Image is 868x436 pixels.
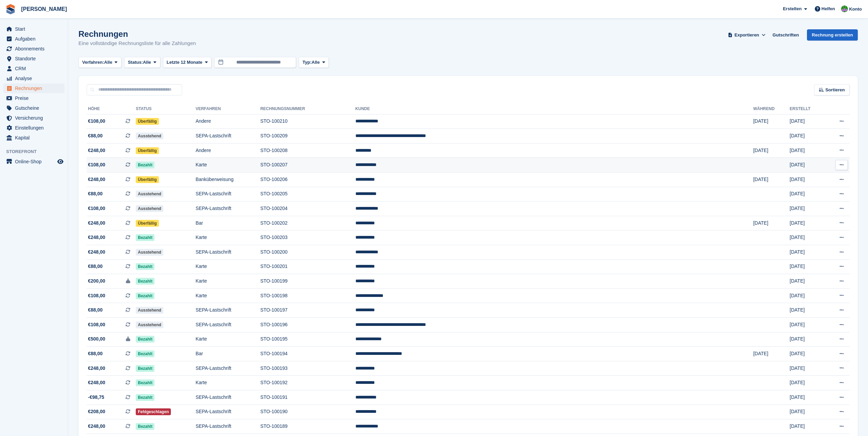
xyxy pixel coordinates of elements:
[195,114,260,129] td: Andere
[3,157,64,166] a: Speisekarte
[790,216,825,230] td: [DATE]
[15,24,56,34] span: Start
[143,59,151,66] span: Alle
[136,133,163,139] span: Ausstehend
[15,64,56,73] span: CRM
[260,230,355,245] td: STO-100203
[260,361,355,376] td: STO-100193
[195,361,260,376] td: SEPA-Lastschrift
[136,176,159,183] span: Überfällig
[87,104,136,115] th: Höhe
[312,59,320,66] span: Alle
[88,306,103,314] span: €88,00
[3,74,64,83] a: menu
[6,148,68,155] span: Storefront
[88,321,105,328] span: €108,00
[195,274,260,289] td: Karte
[260,259,355,274] td: STO-100201
[753,114,790,129] td: [DATE]
[849,6,862,13] span: Konto
[195,332,260,347] td: Karte
[195,288,260,303] td: Karte
[15,34,56,44] span: Aufgaben
[790,347,825,361] td: [DATE]
[195,230,260,245] td: Karte
[3,64,64,73] a: menu
[136,104,195,115] th: Status
[136,249,163,256] span: Ausstehend
[790,405,825,419] td: [DATE]
[790,318,825,332] td: [DATE]
[753,104,790,115] th: Während
[753,347,790,361] td: [DATE]
[260,143,355,158] td: STO-100208
[260,303,355,318] td: STO-100197
[136,147,159,154] span: Überfällig
[790,332,825,347] td: [DATE]
[88,292,105,299] span: €108,00
[3,103,64,113] a: menu
[260,405,355,419] td: STO-100190
[195,405,260,419] td: SEPA-Lastschrift
[3,24,64,34] a: menu
[5,4,16,14] img: stora-icon-8386f47178a22dfd0bd8f6a31ec36ba5ce8667c1dd55bd0f319d3a0aa187defe.svg
[195,245,260,260] td: SEPA-Lastschrift
[15,103,56,113] span: Gutscheine
[195,259,260,274] td: Karte
[136,292,155,299] span: Bezahlt
[136,191,163,197] span: Ausstehend
[88,335,105,343] span: €500,00
[136,278,155,285] span: Bezahlt
[88,379,105,386] span: €248,00
[3,84,64,93] a: menu
[3,113,64,123] a: menu
[88,408,105,415] span: €208,00
[15,113,56,123] span: Versicherung
[3,34,64,44] a: menu
[78,29,196,39] h1: Rechnungen
[303,59,311,66] span: Typ:
[195,419,260,434] td: SEPA-Lastschrift
[790,274,825,289] td: [DATE]
[3,44,64,54] a: menu
[822,5,835,12] span: Helfen
[790,143,825,158] td: [DATE]
[783,5,801,12] span: Erstellen
[735,32,759,39] span: Exportieren
[299,57,329,68] button: Typ: Alle
[104,59,112,66] span: Alle
[260,376,355,390] td: STO-100192
[88,132,103,139] span: €88,00
[260,216,355,230] td: STO-100202
[260,274,355,289] td: STO-100199
[260,129,355,144] td: STO-100209
[88,423,105,430] span: €248,00
[88,394,104,401] span: -€98,75
[88,365,105,372] span: €248,00
[790,129,825,144] td: [DATE]
[753,143,790,158] td: [DATE]
[195,303,260,318] td: SEPA-Lastschrift
[195,172,260,187] td: Banküberweisung
[195,347,260,361] td: Bar
[753,216,790,230] td: [DATE]
[15,133,56,142] span: Kapital
[136,234,155,241] span: Bezahlt
[136,336,155,343] span: Bezahlt
[56,157,64,166] a: Vorschau-Shop
[260,245,355,260] td: STO-100200
[790,361,825,376] td: [DATE]
[260,390,355,405] td: STO-100191
[790,201,825,216] td: [DATE]
[790,303,825,318] td: [DATE]
[82,59,104,66] span: Verfahren:
[3,123,64,133] a: menu
[136,205,163,212] span: Ausstehend
[124,57,160,68] button: Status: Alle
[136,365,155,372] span: Bezahlt
[195,143,260,158] td: Andere
[136,263,155,270] span: Bezahlt
[88,249,105,256] span: €248,00
[136,394,155,401] span: Bezahlt
[195,376,260,390] td: Karte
